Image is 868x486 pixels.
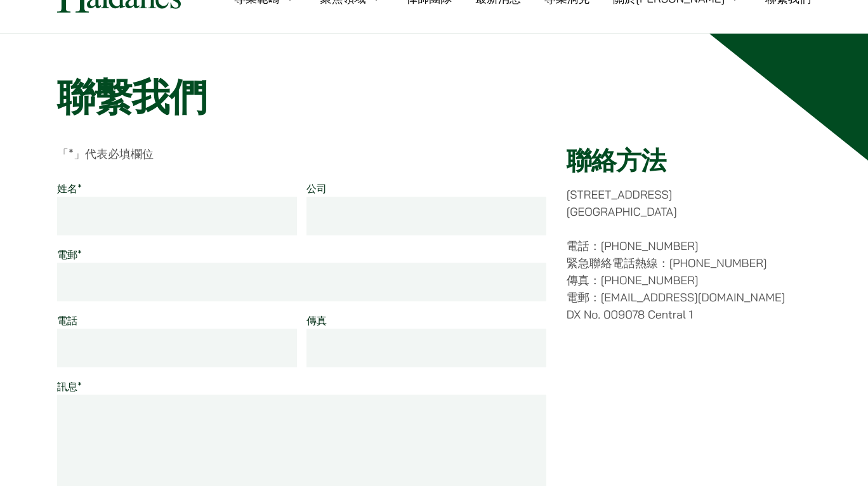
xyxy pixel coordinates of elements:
p: 電話：[PHONE_NUMBER] 緊急聯絡電話熱線：[PHONE_NUMBER] 傳真：[PHONE_NUMBER] 電郵：[EMAIL_ADDRESS][DOMAIN_NAME] DX No... [567,237,811,323]
label: 電郵 [57,248,82,261]
p: [STREET_ADDRESS] [GEOGRAPHIC_DATA] [567,186,811,220]
label: 訊息 [57,380,82,393]
label: 公司 [306,182,327,195]
h1: 聯繫我們 [57,74,811,120]
p: 「 」代表必填欄位 [57,145,546,162]
h2: 聯絡方法 [567,145,811,176]
label: 傳真 [306,314,327,327]
label: 姓名 [57,182,82,195]
label: 電話 [57,314,77,327]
